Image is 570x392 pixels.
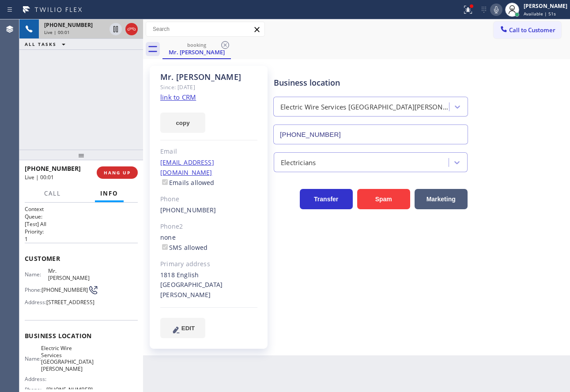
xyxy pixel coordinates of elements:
[490,4,502,16] button: Mute
[109,23,122,35] button: Hold Customer
[44,21,93,29] span: [PHONE_NUMBER]
[509,26,555,34] span: Call to Customer
[162,244,168,250] input: SMS allowed
[163,39,230,58] div: Mr. Jason
[97,166,138,179] button: HANG UP
[160,178,215,187] label: Emails allowed
[25,376,48,382] span: Address:
[415,189,468,209] button: Marketing
[44,29,70,35] span: Live | 00:01
[280,102,450,112] div: Electric Wire Services [GEOGRAPHIC_DATA][PERSON_NAME]
[494,22,561,38] button: Call to Customer
[100,189,118,197] span: Info
[146,22,264,36] input: Search
[25,164,81,173] span: [PHONE_NUMBER]
[48,268,92,281] span: Mr. [PERSON_NAME]
[25,213,138,220] h2: Queue:
[163,48,230,56] div: Mr. [PERSON_NAME]
[25,254,138,263] span: Customer
[273,124,468,144] input: Phone Number
[25,271,48,278] span: Name:
[39,185,66,202] button: Call
[160,158,214,177] a: [EMAIL_ADDRESS][DOMAIN_NAME]
[46,299,94,305] span: [STREET_ADDRESS]
[25,41,57,47] span: ALL TASKS
[25,220,138,228] p: [Test] All
[25,355,41,362] span: Name:
[160,233,257,253] div: none
[300,189,353,209] button: Transfer
[160,222,257,232] div: Phone2
[281,157,316,167] div: Electricians
[160,259,257,269] div: Primary address
[274,77,468,89] div: Business location
[42,286,88,293] span: [PHONE_NUMBER]
[524,2,567,10] div: [PERSON_NAME]
[524,11,556,17] span: Available | 51s
[19,39,74,49] button: ALL TASKS
[25,332,138,340] span: Business location
[162,179,168,185] input: Emails allowed
[160,113,205,133] button: copy
[181,325,195,332] span: EDIT
[160,194,257,204] div: Phone
[160,270,257,301] div: 1818 English [GEOGRAPHIC_DATA][PERSON_NAME]
[44,189,61,197] span: Call
[160,93,196,102] a: link to CRM
[25,228,138,235] h2: Priority:
[160,147,257,157] div: Email
[160,72,257,82] div: Mr. [PERSON_NAME]
[104,170,131,176] span: HANG UP
[125,23,138,35] button: Hang up
[25,286,42,293] span: Phone:
[160,318,205,338] button: EDIT
[357,189,410,209] button: Spam
[160,243,208,252] label: SMS allowed
[163,41,230,48] div: booking
[95,185,124,202] button: Info
[25,173,54,181] span: Live | 00:01
[41,345,94,372] span: Electric Wire Services [GEOGRAPHIC_DATA][PERSON_NAME]
[25,235,138,243] p: 1
[25,299,46,305] span: Address:
[160,82,257,92] div: Since: [DATE]
[25,205,138,213] h1: Context
[160,206,216,214] a: [PHONE_NUMBER]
